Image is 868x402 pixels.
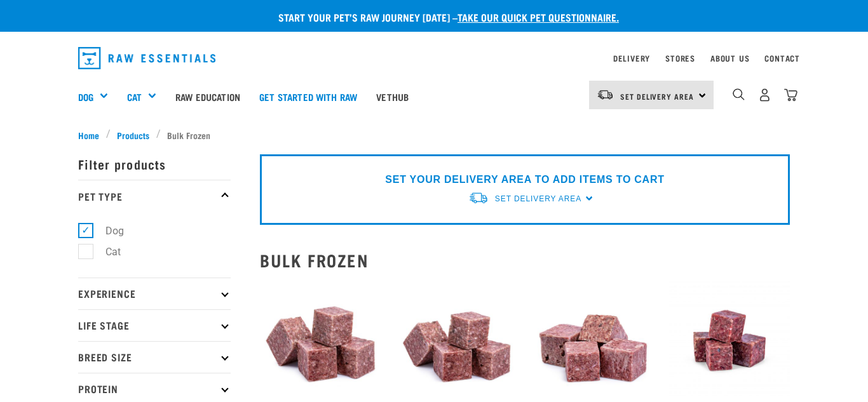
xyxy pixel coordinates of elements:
[111,128,156,142] a: Products
[613,56,650,60] a: Delivery
[495,194,581,203] span: Set Delivery Area
[78,309,231,341] p: Life Stage
[260,280,381,401] img: Pile Of Cubed Chicken Wild Meat Mix
[78,90,93,104] a: Dog
[166,71,250,122] a: Raw Education
[458,14,619,20] a: take our quick pet questionnaire.
[78,128,99,142] span: Home
[78,278,231,309] p: Experience
[385,172,664,187] p: SET YOUR DELIVERY AREA TO ADD ITEMS TO CART
[78,128,790,142] nav: breadcrumbs
[78,341,231,373] p: Breed Size
[764,56,800,60] a: Contact
[733,88,745,100] img: home-icon-1@2x.png
[250,71,367,122] a: Get started with Raw
[665,56,695,60] a: Stores
[468,191,489,204] img: van-moving.png
[85,223,129,239] label: Dog
[78,180,231,211] p: Pet Type
[78,128,106,142] a: Home
[532,280,654,401] img: 1113 RE Venison Mix 01
[78,148,231,180] p: Filter products
[597,89,614,100] img: van-moving.png
[85,244,126,260] label: Cat
[260,250,790,270] h2: Bulk Frozen
[669,280,790,401] img: Venison Egg 1616
[68,42,800,74] nav: dropdown navigation
[78,47,215,69] img: Raw Essentials Logo
[784,88,797,102] img: home-icon@2x.png
[367,71,418,122] a: Vethub
[710,56,749,60] a: About Us
[127,90,142,104] a: Cat
[620,94,694,98] span: Set Delivery Area
[758,88,771,102] img: user.png
[117,128,149,142] span: Products
[397,280,518,401] img: ?1041 RE Lamb Mix 01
